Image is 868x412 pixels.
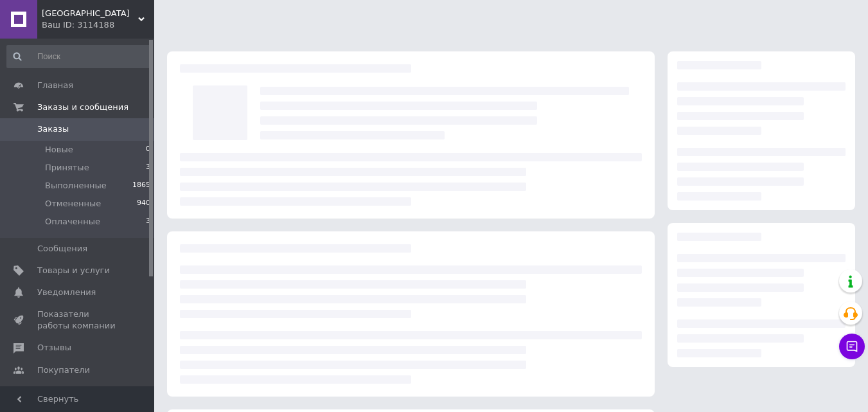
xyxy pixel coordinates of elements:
[146,144,150,156] span: 0
[45,162,89,174] span: Принятые
[45,144,73,156] span: Новые
[45,198,101,210] span: Отмененные
[45,216,100,228] span: Оплаченные
[42,19,154,31] div: Ваш ID: 3114188
[137,198,150,210] span: 940
[37,287,96,298] span: Уведомления
[37,80,73,91] span: Главная
[146,216,150,228] span: 3
[37,364,90,376] span: Покупатели
[37,102,128,113] span: Заказы и сообщения
[37,265,110,276] span: Товары и услуги
[6,45,152,68] input: Поиск
[45,180,107,192] span: Выполненные
[132,180,150,192] span: 1865
[839,334,865,359] button: Чат с покупателем
[37,123,69,135] span: Заказы
[42,8,138,19] span: Bikini beach
[37,243,87,255] span: Сообщения
[37,342,71,354] span: Отзывы
[146,162,150,174] span: 3
[37,309,119,332] span: Показатели работы компании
